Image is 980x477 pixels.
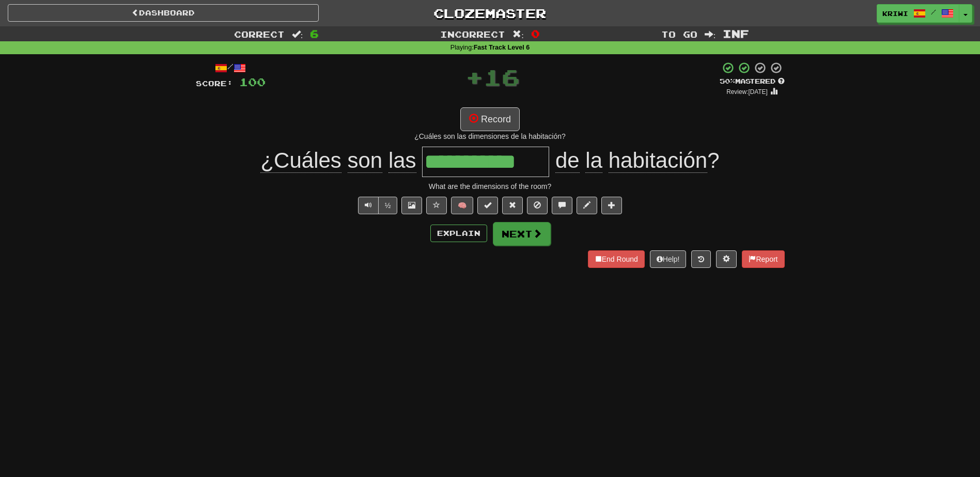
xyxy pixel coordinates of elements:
[720,77,735,85] span: 50 %
[555,148,580,173] span: de
[477,197,498,214] button: Set this sentence to 100% Mastered (alt+m)
[292,30,303,39] span: :
[552,197,572,214] button: Discuss sentence (alt+u)
[440,29,505,39] span: Incorrect
[705,30,716,39] span: :
[196,61,266,74] div: /
[742,250,784,268] button: Report
[196,131,785,141] div: ¿Cuáles son las dimensiones de la habitación?
[348,148,383,173] span: son
[358,197,379,214] button: Play sentence audio (ctl+space)
[451,197,473,214] button: 🧠
[549,148,719,173] span: ?
[378,197,398,214] button: ½
[484,64,520,90] span: 16
[650,250,687,268] button: Help!
[8,4,319,22] a: Dashboard
[527,197,548,214] button: Ignore sentence (alt+i)
[388,148,416,173] span: las
[512,30,524,39] span: :
[661,29,697,39] span: To go
[474,44,530,51] strong: Fast Track Level 6
[609,148,707,173] span: habitación
[239,75,266,88] span: 100
[691,250,711,268] button: Round history (alt+y)
[430,225,487,242] button: Explain
[531,27,540,40] span: 0
[931,8,936,15] span: /
[720,77,785,86] div: Mastered
[601,197,622,214] button: Add to collection (alt+a)
[356,197,398,214] div: Text-to-speech controls
[460,107,520,131] button: Record
[426,197,447,214] button: Favorite sentence (alt+f)
[234,29,285,39] span: Correct
[334,4,645,22] a: Clozemaster
[196,79,233,88] span: Score:
[877,4,959,23] a: kriwi /
[585,148,602,173] span: la
[196,181,785,192] div: What are the dimensions of the room?
[465,61,484,92] span: +
[260,148,341,173] span: ¿Cuáles
[502,197,523,214] button: Reset to 0% Mastered (alt+r)
[577,197,597,214] button: Edit sentence (alt+d)
[588,250,645,268] button: End Round
[310,27,319,40] span: 6
[882,9,908,18] span: kriwi
[493,222,551,246] button: Next
[723,27,749,40] span: Inf
[401,197,422,214] button: Show image (alt+x)
[726,88,768,96] small: Review: [DATE]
